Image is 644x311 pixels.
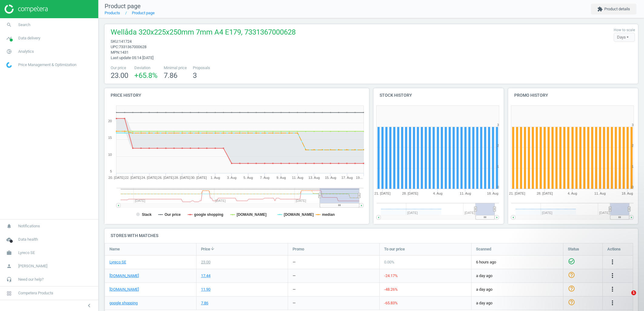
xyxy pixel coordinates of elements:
span: a day ago [476,287,558,292]
span: +65.8 % [134,71,158,80]
span: Competera Products [18,290,53,296]
tspan: 21. [DATE] [509,192,525,195]
div: — [293,300,296,306]
span: [PERSON_NAME] [18,263,47,269]
tspan: 24. [DATE] [141,176,157,179]
span: Our price [111,65,128,71]
tspan: 4. Aug [568,192,577,195]
text: 0 [497,185,499,189]
tspan: 15. Aug [325,176,336,179]
span: To our price [384,246,405,252]
span: Product page [105,2,141,10]
i: headset_mic [3,274,15,285]
iframe: Intercom notifications message [521,252,642,295]
text: 5 [110,169,112,173]
label: How to scale [614,28,635,33]
div: — [293,287,296,292]
span: Proposals [193,65,210,71]
span: Analytics [18,49,34,54]
text: 1 [497,165,499,168]
i: more_vert [609,299,616,306]
div: 23.00 [201,259,210,265]
tspan: Our price [165,212,181,217]
i: notifications [3,220,15,232]
tspan: median [322,212,335,217]
h4: Price history [105,88,369,102]
span: 6 hours ago [476,259,558,265]
h4: Promo history [508,88,638,102]
a: [DOMAIN_NAME] [109,273,139,279]
img: ajHJNr6hYgQAAAAASUVORK5CYII= [5,5,48,14]
span: Price [201,246,210,252]
tspan: 13. Aug [308,176,320,179]
span: Price Management & Optimization [18,62,76,68]
tspan: 28. [DATE] [402,192,418,195]
span: -65.83 % [384,301,398,305]
span: Notifications [18,223,40,229]
span: -24.17 % [384,273,398,278]
span: 141724 [119,39,132,44]
div: 7.86 [201,300,208,306]
span: Status [568,246,579,252]
iframe: Intercom live chat [619,290,633,305]
tspan: 11. Aug [292,176,303,179]
tspan: 1. Aug [210,176,220,179]
h4: Stock history [374,88,504,102]
span: 23.00 [111,71,128,80]
text: 3 [632,123,633,127]
i: help_outline [568,299,575,306]
a: [DOMAIN_NAME] [109,287,139,292]
i: arrow_downward [210,246,215,251]
span: Minimal price [164,65,187,71]
span: Scanned [476,246,491,252]
span: Last update 05:14 [DATE] [111,55,153,60]
span: 7331367000628 [119,45,146,49]
tspan: 9. Aug [277,176,286,179]
span: 7.86 [164,71,177,80]
text: 0 [632,185,633,189]
h4: Stores with matches [105,229,638,243]
span: Lyreco SE [18,250,35,256]
tspan: 5. Aug [243,176,253,179]
i: work [3,247,15,259]
span: sku : [111,39,119,44]
i: pie_chart_outlined [3,46,15,57]
a: Product page [132,11,155,15]
span: a day ago [476,300,558,306]
span: mpn : [111,50,120,55]
span: 0.00 % [384,260,394,264]
div: — [293,273,296,279]
button: more_vert [609,299,616,307]
span: upc : [111,45,119,49]
span: 1431 [120,50,129,55]
text: 2 [632,144,633,147]
tspan: Stack [142,212,152,217]
tspan: 21. [DATE] [374,192,391,195]
span: Need our help? [18,277,44,282]
a: Lyreco SE [109,259,126,265]
tspan: 28. [DATE] [174,176,190,179]
i: search [3,19,15,31]
span: 1 [631,290,636,295]
tspan: 11. Aug [594,192,605,195]
a: Products [105,11,120,15]
span: Name [109,246,120,252]
tspan: [DOMAIN_NAME] [284,212,314,217]
i: cloud_done [3,234,15,245]
button: extensionProduct details [591,4,636,15]
a: google shopping [109,300,138,306]
tspan: 18. Aug [487,192,498,195]
i: timeline [3,32,15,44]
span: Promo [293,246,304,252]
span: Deviation [134,65,158,71]
tspan: 26. [DATE] [158,176,174,179]
tspan: 3. Aug [227,176,236,179]
i: extension [597,6,603,12]
tspan: 28. [DATE] [537,192,553,195]
img: wGWNvw8QSZomAAAAABJRU5ErkJggg== [6,62,12,68]
tspan: 19… [356,176,363,179]
tspan: 7. Aug [260,176,269,179]
div: — [293,259,296,265]
div: 11.90 [201,287,210,292]
span: Data delivery [18,35,40,41]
